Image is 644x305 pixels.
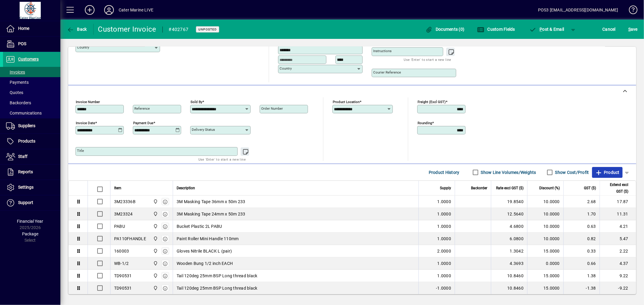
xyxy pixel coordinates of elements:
td: 0.0000 [527,257,563,270]
span: Product [595,168,620,177]
td: 0.33 [563,245,600,257]
a: Support [3,195,60,210]
span: Staff [18,154,27,159]
span: Bucket Plastic 2L PABU [177,223,222,229]
span: ave [628,24,638,34]
span: ost & Email [529,27,564,32]
a: Communications [3,108,60,118]
app-page-header-button: Back [60,24,94,35]
span: Supply [440,185,451,191]
button: Profile [99,5,119,15]
div: 4.6800 [495,223,524,229]
td: 15.0000 [527,245,563,257]
mat-label: Title [77,149,84,153]
a: Knowledge Base [624,1,636,21]
span: Customers [18,57,39,61]
button: Post & Email [526,24,567,35]
mat-label: Freight (excl GST) [418,100,446,104]
span: Invoices [6,70,25,74]
span: 1.0000 [437,260,451,266]
span: Cater Marine [152,260,159,267]
div: WB-1/2 [114,260,129,266]
mat-hint: Use 'Enter' to start a new line [198,156,246,163]
span: 1.0000 [437,223,451,229]
span: S [628,27,631,32]
mat-label: Reference [134,106,150,111]
a: Quotes [3,87,60,98]
td: 15.0000 [527,282,563,294]
span: Rate excl GST ($) [496,185,524,191]
a: Products [3,134,60,149]
mat-label: Product location [333,100,360,104]
span: -1.0000 [436,285,451,291]
span: Tail 120deg 25mm BSP Long thread black [177,273,258,279]
mat-label: Order number [261,106,283,111]
span: Documents (0) [425,27,465,32]
span: Support [18,200,33,205]
td: -1.38 [563,282,600,294]
div: 1.3042 [495,248,524,254]
div: 3M23336B [114,199,136,205]
span: Cater Marine [152,235,159,242]
td: 1.70 [563,208,600,220]
span: Products [18,139,35,143]
span: 1.0000 [437,211,451,217]
td: 11.31 [600,208,636,220]
mat-label: Rounding [418,121,432,125]
span: Backorder [471,185,487,191]
mat-label: Instructions [373,49,392,53]
span: Product History [429,168,460,177]
a: POS [3,36,60,52]
button: Custom Fields [476,24,517,35]
span: 3M Masking Tape 36mm x 50m 233 [177,199,245,205]
span: Cater Marine [152,198,159,205]
mat-label: Courier Reference [373,70,401,74]
mat-label: Invoice number [76,100,100,104]
mat-label: Country [77,45,89,49]
mat-label: Invoice date [76,121,95,125]
td: 10.0000 [527,208,563,220]
span: Cater Marine [152,248,159,254]
span: Cancel [603,24,616,34]
mat-label: Payment due [133,121,153,125]
td: -9.22 [600,282,636,294]
span: 3M Masking Tape 24mm x 50m 233 [177,211,245,217]
span: POS [18,41,26,46]
a: Settings [3,180,60,195]
span: P [540,27,543,32]
td: 15.0000 [527,270,563,282]
span: Communications [6,111,42,115]
a: Backorders [3,98,60,108]
div: 10.8460 [495,273,524,279]
span: Package [22,231,38,236]
td: 10.0000 [527,220,563,233]
span: Back [67,27,87,32]
div: 19.8540 [495,199,524,205]
mat-hint: Use 'Enter' to start a new line [404,56,451,63]
td: 10.0000 [527,196,563,208]
span: Unposted [198,27,217,31]
td: 4.21 [600,220,636,233]
span: Cater Marine [152,272,159,279]
span: GST ($) [584,185,596,191]
span: 1.0000 [437,199,451,205]
td: 4.37 [600,257,636,270]
span: Tail 120deg 25mm BSP Long thread black [177,285,258,291]
td: 1.38 [563,270,600,282]
span: Paint Roller Mini Handle 110mm [177,236,239,242]
button: Add [80,5,99,15]
span: Wooden Bung 1/2 inch EACH [177,260,233,266]
span: Discount (%) [539,185,560,191]
td: 0.63 [563,220,600,233]
span: Gloves Nitrile BLACK L (pair) [177,248,232,254]
button: Product History [426,167,462,178]
span: Extend excl GST ($) [604,181,628,195]
td: 5.47 [600,233,636,245]
span: Backorders [6,100,31,105]
div: 160003 [114,248,129,254]
a: Home [3,21,60,36]
span: 1.0000 [437,273,451,279]
div: 3M23324 [114,211,133,217]
td: 2.22 [600,245,636,257]
div: 10.8460 [495,285,524,291]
